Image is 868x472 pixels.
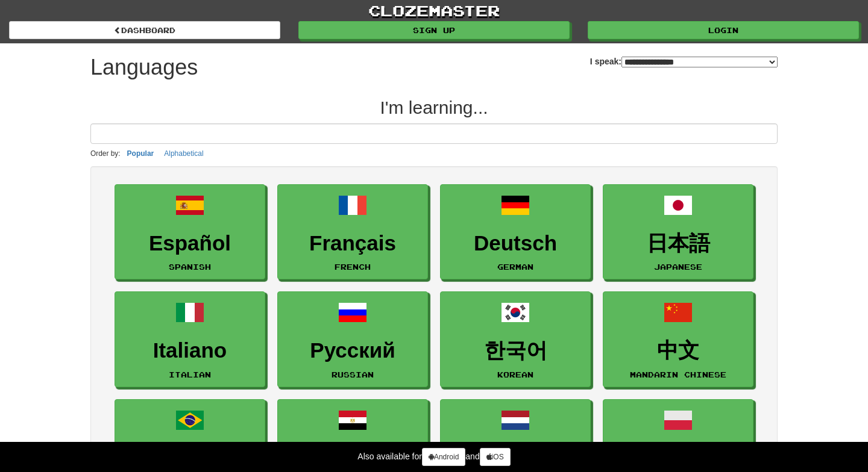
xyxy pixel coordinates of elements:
[169,262,211,271] small: Spanish
[284,339,421,362] h3: Русский
[169,370,211,379] small: Italian
[90,55,198,79] h1: Languages
[654,262,702,271] small: Japanese
[90,149,121,158] small: Order by:
[124,147,158,160] button: Popular
[440,184,591,280] a: DeutschGerman
[335,262,371,271] small: French
[332,370,374,379] small: Russian
[115,184,265,280] a: EspañolSpanish
[588,21,859,39] a: Login
[497,262,533,271] small: German
[284,232,421,255] h3: Français
[422,448,465,466] a: Android
[590,55,778,67] label: I speak:
[497,370,533,379] small: Korean
[277,291,428,387] a: РусскийRussian
[121,339,259,362] h3: Italiano
[9,21,280,39] a: dashboard
[115,291,265,387] a: ItalianoItalian
[603,184,753,280] a: 日本語Japanese
[480,448,511,466] a: iOS
[609,339,747,362] h3: 中文
[609,232,747,255] h3: 日本語
[447,232,584,255] h3: Deutsch
[603,291,753,387] a: 中文Mandarin Chinese
[90,98,778,117] h2: I'm learning...
[298,21,570,39] a: Sign up
[630,370,726,379] small: Mandarin Chinese
[447,339,584,362] h3: 한국어
[121,232,259,255] h3: Español
[160,147,207,160] button: Alphabetical
[277,184,428,280] a: FrançaisFrench
[440,291,591,387] a: 한국어Korean
[621,57,778,67] select: I speak:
